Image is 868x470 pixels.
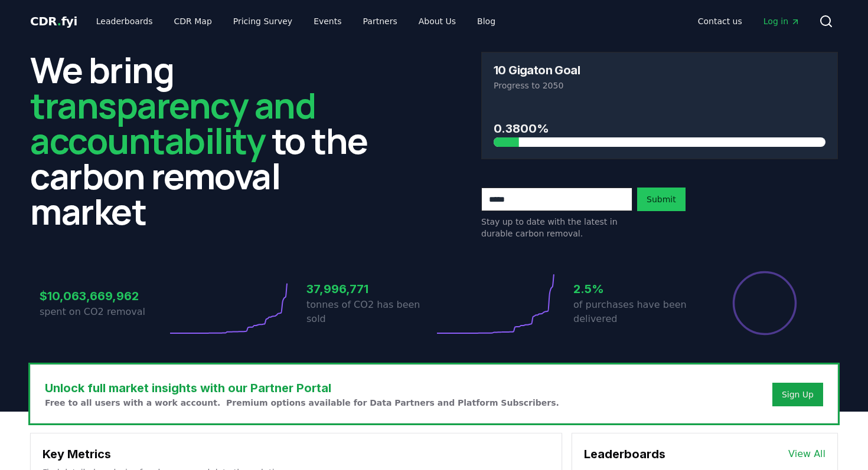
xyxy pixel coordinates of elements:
[30,13,77,29] a: CDR.fyi
[754,11,810,32] a: Log in
[573,280,701,298] h3: 2.5%
[40,305,167,319] p: spent on CO2 removal
[494,80,825,91] p: Progress to 2050
[57,14,61,28] span: .
[688,11,810,32] nav: Main
[494,64,580,76] h3: 10 Gigaton Goal
[354,11,407,32] a: Partners
[494,120,825,137] h3: 0.3800%
[304,11,351,32] a: Events
[763,15,800,27] span: Log in
[87,11,162,32] a: Leaderboards
[637,188,686,211] button: Submit
[782,389,814,400] a: Sign Up
[30,52,387,229] h2: We bring to the carbon removal market
[584,445,665,463] h3: Leaderboards
[481,216,632,239] p: Stay up to date with the latest in durable carbon removal.
[573,298,701,326] p: of purchases have been delivered
[45,379,559,397] h3: Unlock full market insights with our Partner Portal
[788,447,825,461] a: View All
[306,298,434,326] p: tonnes of CO2 has been sold
[30,81,315,165] span: transparency and accountability
[409,11,465,32] a: About Us
[43,445,550,463] h3: Key Metrics
[688,11,752,32] a: Contact us
[772,383,823,406] button: Sign Up
[30,14,77,28] span: CDR fyi
[165,11,221,32] a: CDR Map
[224,11,302,32] a: Pricing Survey
[468,11,505,32] a: Blog
[306,280,434,298] h3: 37,996,771
[40,287,167,305] h3: $10,063,669,962
[732,270,798,336] div: Percentage of sales delivered
[45,397,559,409] p: Free to all users with a work account. Premium options available for Data Partners and Platform S...
[87,11,505,32] nav: Main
